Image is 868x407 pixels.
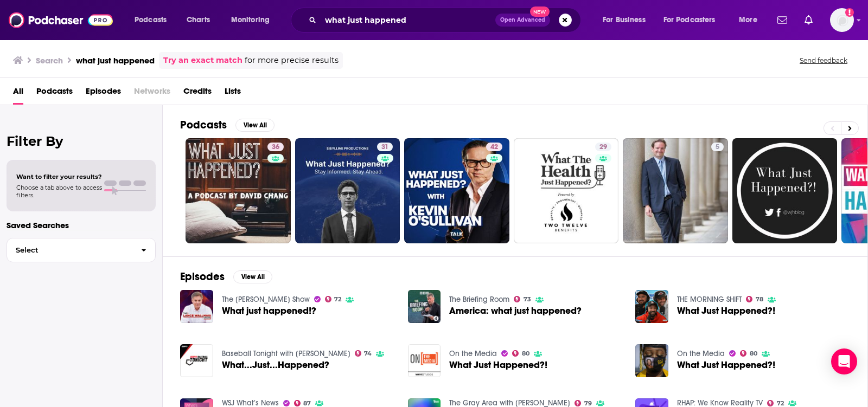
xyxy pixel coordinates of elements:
[13,82,23,105] a: All
[36,55,63,66] h3: Search
[355,350,372,357] a: 74
[599,142,607,153] span: 29
[845,8,854,17] svg: Add a profile image
[663,12,716,28] span: For Podcasters
[233,270,272,283] button: View All
[677,360,775,370] a: What Just Happened?!
[404,138,509,243] a: 42
[222,306,316,315] a: What just happened!?
[180,270,225,283] h2: Episodes
[449,360,547,370] a: What Just Happened?!
[512,350,529,357] a: 80
[180,11,216,29] a: Charts
[7,238,156,262] button: Select
[235,119,275,132] button: View All
[449,306,582,315] a: America: what just happened?
[595,11,659,29] button: open menu
[449,349,497,358] a: On the Media
[321,11,495,29] input: Search podcasts, credits, & more...
[180,344,213,377] img: What...Just...Happened?
[381,142,388,153] span: 31
[830,8,854,32] span: Logged in as TeemsPR
[183,82,212,105] a: Credits
[7,220,156,230] p: Saved Searches
[16,184,102,199] span: Choose a tab above to access filters.
[76,55,155,66] h3: what just happened
[575,400,592,406] a: 79
[595,143,611,151] a: 29
[9,10,113,30] img: Podchaser - Follow, Share and Rate Podcasts
[756,297,763,302] span: 78
[711,143,724,151] a: 5
[334,297,341,302] span: 72
[830,8,854,32] img: User Profile
[294,400,311,406] a: 87
[830,8,854,32] button: Show profile menu
[514,296,531,302] a: 73
[163,54,242,67] a: Try an exact match
[514,138,619,243] a: 29
[603,12,646,28] span: For Business
[245,54,339,67] span: for more precise results
[222,295,310,304] a: The Lance Wallnau Show
[408,290,441,323] img: America: what just happened?
[272,142,279,153] span: 36
[180,270,272,283] a: EpisodesView All
[677,295,742,304] a: THE MORNING SHIFT
[7,247,132,254] span: Select
[584,401,592,406] span: 79
[767,400,784,406] a: 72
[7,133,156,149] h2: Filter By
[746,296,763,302] a: 78
[225,82,241,105] a: Lists
[495,14,550,27] button: Open AdvancedNew
[677,306,775,315] a: What Just Happened?!
[16,173,102,180] span: Want to filter your results?
[731,11,771,29] button: open menu
[303,401,311,406] span: 87
[486,143,502,151] a: 42
[222,360,329,370] a: What...Just...Happened?
[635,344,668,377] img: What Just Happened?!
[36,82,73,105] a: Podcasts
[86,82,121,105] a: Episodes
[325,296,342,302] a: 72
[750,351,757,356] span: 80
[408,344,441,377] a: What Just Happened?!
[524,297,531,302] span: 73
[301,8,591,33] div: Search podcasts, credits, & more...
[773,11,792,29] a: Show notifications dropdown
[180,118,227,132] h2: Podcasts
[187,12,210,28] span: Charts
[231,12,270,28] span: Monitoring
[656,11,731,29] button: open menu
[623,138,728,243] a: 5
[530,7,550,17] span: New
[522,351,529,356] span: 80
[180,118,275,132] a: PodcastsView All
[716,142,719,153] span: 5
[777,401,784,406] span: 72
[449,295,509,304] a: The Briefing Room
[635,290,668,323] img: What Just Happened?!
[377,143,393,151] a: 31
[267,143,284,151] a: 36
[796,56,851,65] button: Send feedback
[224,11,284,29] button: open menu
[800,11,817,29] a: Show notifications dropdown
[134,82,170,105] span: Networks
[739,12,757,28] span: More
